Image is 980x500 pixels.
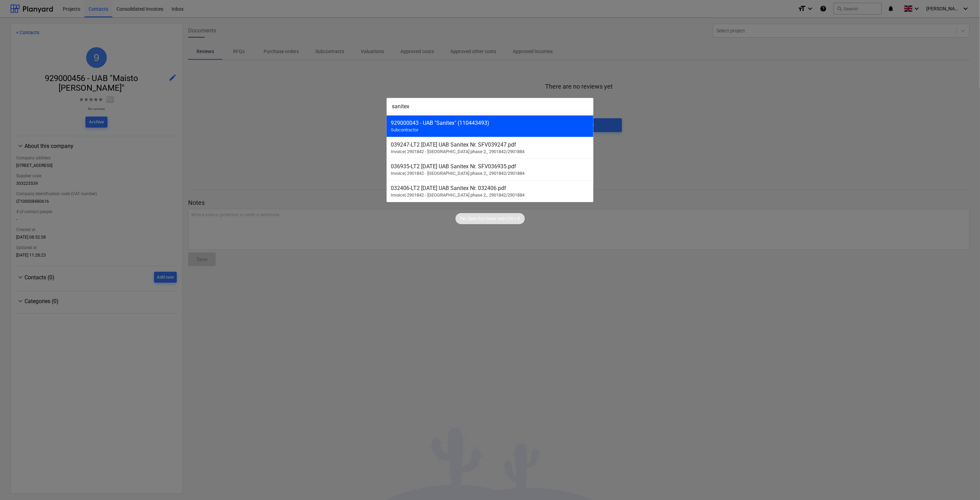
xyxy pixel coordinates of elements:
[391,163,589,170] div: 036935 - LT2 [DATE] UAB Sanitex Nr. SFV036935.pdf
[468,216,506,222] p: Open this faster with
[387,137,593,159] div: 039247-LT2 [DATE] UAB Sanitex Nr. SFV039247.pdfInvoice| 2901842 - [GEOGRAPHIC_DATA] phase 2_ 2901...
[456,213,525,224] div: Tip:Open this faster withCtrl + K
[387,115,593,137] div: 929000043 - UAB "Sanitex" (110443493)Subcontractor
[391,171,524,176] span: Invoice | 2901842 - [GEOGRAPHIC_DATA] phase 2_ 2901842/2901884
[387,180,593,202] div: 032406-LT2 [DATE] UAB Sanitex Nr. 032406.pdfInvoice| 2901842 - [GEOGRAPHIC_DATA] phase 2_ 2901842...
[391,192,524,198] span: Invoice | 2901842 - [GEOGRAPHIC_DATA] phase 2_ 2901842/2901884
[391,149,524,154] span: Invoice | 2901842 - [GEOGRAPHIC_DATA] phase 2_ 2901842/2901884
[946,467,980,500] iframe: Chat Widget
[391,127,418,132] span: Subcontractor
[387,159,593,180] div: 036935-LT2 [DATE] UAB Sanitex Nr. SFV036935.pdfInvoice| 2901842 - [GEOGRAPHIC_DATA] phase 2_ 2901...
[391,120,589,126] div: 929000043 - UAB "Sanitex" (110443493)
[387,98,593,115] input: Search for projects, line-items, subcontracts, valuations, subcontractors...
[391,141,589,148] div: 039247 - LT2 [DATE] UAB Sanitex Nr. SFV039247.pdf
[460,216,467,222] p: Tip:
[507,216,521,222] p: Ctrl + K
[391,185,589,191] div: 032406 - LT2 [DATE] UAB Sanitex Nr. 032406.pdf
